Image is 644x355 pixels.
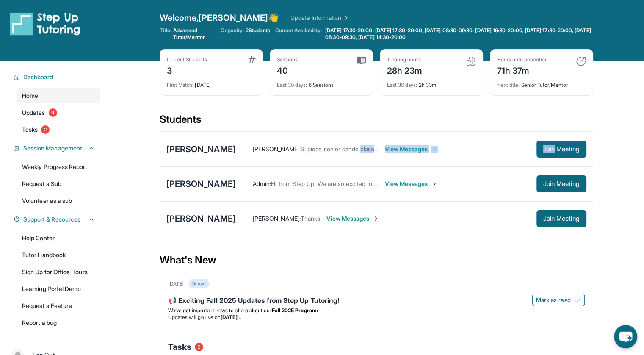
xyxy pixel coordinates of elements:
li: Updates will go live on [168,314,585,321]
a: Home [17,88,100,103]
div: [PERSON_NAME] [166,213,236,225]
span: 9 [49,108,57,117]
button: Join Meeting [536,175,586,192]
span: View Messages [326,214,379,223]
a: Help Center [17,230,100,246]
div: [DATE] [168,280,184,287]
a: [DATE] 17:30-20:00, [DATE] 17:30-20:00, [DATE] 08:30-09:30, [DATE] 16:30-20:00, [DATE] 17:30-20:0... [323,27,593,41]
span: Home [22,92,38,100]
img: card [466,56,476,67]
span: View Messages [385,180,438,188]
span: 2 [41,125,50,134]
strong: [DATE] [221,314,240,320]
a: Update Information [290,14,350,22]
span: View Messages [385,145,438,153]
div: Hours until promotion [497,56,548,63]
span: Si piece senior dando clases o cambiamos de tutor talves no tengas tiempo [301,145,503,153]
img: Mark as read [574,297,581,303]
a: Weekly Progress Report [17,159,100,175]
a: Volunteer as a sub [17,193,100,208]
button: Dashboard [20,73,95,81]
span: Title: [160,27,171,41]
span: Dashboard [23,73,53,81]
span: Last 30 days : [387,82,417,88]
span: Support & Resources [23,215,80,224]
button: Join Meeting [536,141,586,158]
span: Capacity: [221,27,244,34]
span: [PERSON_NAME] : [253,215,301,222]
img: Chevron-Right [431,146,438,153]
img: card [248,56,256,63]
span: 2 Students [246,27,270,34]
span: We’ve got important news to share about our [168,307,272,313]
img: Chevron-Right [431,180,438,187]
span: First Match : [167,82,194,88]
div: What's New [160,241,593,279]
button: chat-button [614,325,637,348]
span: Advanced Tutor/Mentor [173,27,216,41]
span: 2 [195,343,203,351]
span: Join Meeting [543,181,580,186]
div: 40 [277,63,298,77]
span: Updates [22,108,45,117]
a: Request a Feature [17,298,100,313]
div: 71h 37m [497,63,548,77]
a: Report a bug [17,315,100,330]
div: Unread [189,279,209,288]
div: Sessions [277,56,298,63]
img: card [576,56,586,67]
div: [DATE] [167,77,256,89]
div: Tutoring hours [387,56,423,63]
span: Mark as read [536,296,571,304]
div: Senior Tutor/Mentor [497,77,586,89]
button: Join Meeting [536,210,586,227]
a: Tutor Handbook [17,247,100,263]
span: Session Management [23,144,82,153]
a: Learning Portal Demo [17,281,100,297]
button: Mark as read [532,294,585,306]
span: Admin : [253,180,271,187]
span: Next title : [497,82,520,88]
strong: Fall 2025 Program: [272,307,318,313]
div: Current Students [167,56,207,63]
div: 📢 Exciting Fall 2025 Updates from Step Up Tutoring! [168,295,585,307]
span: Thanks! [301,215,322,222]
span: Current Availability: [275,27,322,41]
img: Chevron-Right [373,215,379,222]
img: Chevron Right [341,14,350,22]
button: Support & Resources [20,215,95,224]
span: Join Meeting [543,216,580,221]
div: [PERSON_NAME] [166,178,236,190]
div: 6 Sessions [277,77,366,89]
span: Tasks [22,125,38,134]
a: Sign Up for Office Hours [17,264,100,280]
span: [PERSON_NAME] : [253,145,301,153]
img: card [357,56,366,64]
span: [DATE] 17:30-20:00, [DATE] 17:30-20:00, [DATE] 08:30-09:30, [DATE] 16:30-20:00, [DATE] 17:30-20:0... [325,27,591,41]
div: Students [160,113,593,131]
div: 3 [167,63,207,77]
div: 2h 33m [387,77,476,89]
div: 28h 23m [387,63,423,77]
a: Tasks2 [17,122,100,137]
span: Welcome, [PERSON_NAME] 👋 [160,12,279,24]
a: Updates9 [17,105,100,120]
span: Tasks [168,341,191,353]
div: [PERSON_NAME] [166,143,236,155]
a: Request a Sub [17,176,100,191]
img: logo [10,12,80,36]
button: Session Management [20,144,95,153]
span: Last 30 days : [277,82,307,88]
span: Join Meeting [543,147,580,152]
